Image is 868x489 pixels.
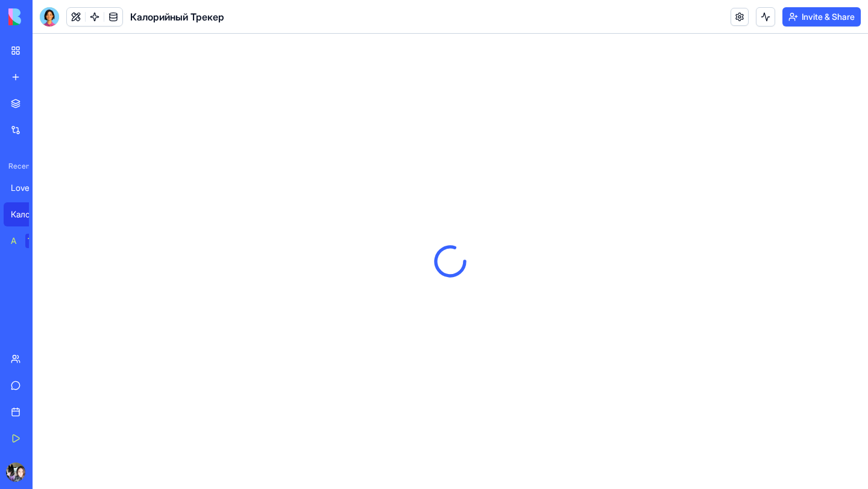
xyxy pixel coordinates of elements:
span: Recent [4,161,29,171]
img: ACg8ocKRmkq6aTyVj7gBzYzFzEE5-1W6yi2cRGh9BXc9STMfHkuyaDA1=s96-c [6,463,25,482]
a: LoveQuest [4,176,52,200]
a: Калорийный Трекер [4,202,52,226]
span: Калорийный Трекер [130,10,224,24]
div: LoveQuest [11,182,45,194]
button: Invite & Share [782,7,861,26]
a: AI Logo GeneratorTRY [4,229,52,253]
img: logo [8,8,83,25]
div: Калорийный Трекер [11,208,45,220]
div: AI Logo Generator [11,235,17,247]
div: TRY [25,234,45,248]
